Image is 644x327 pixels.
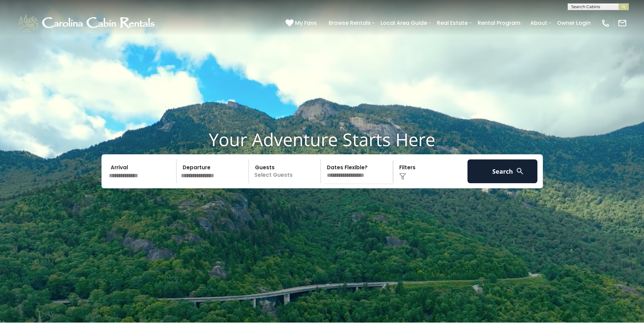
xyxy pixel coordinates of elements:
[527,17,551,29] a: About
[399,173,406,180] img: filter--v1.png
[286,19,318,28] a: My Favs
[5,129,639,150] h1: Your Adventure Starts Here
[325,17,374,29] a: Browse Rentals
[601,18,610,28] img: phone-regular-white.png
[618,18,627,28] img: mail-regular-white.png
[377,17,430,29] a: Local Area Guide
[251,159,321,183] p: Select Guests
[554,17,594,29] a: Owner Login
[295,19,317,27] span: My Favs
[474,17,524,29] a: Rental Program
[434,17,471,29] a: Real Estate
[516,167,524,175] img: search-regular-white.png
[17,13,158,33] img: White-1-1-2.png
[467,159,538,183] button: Search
